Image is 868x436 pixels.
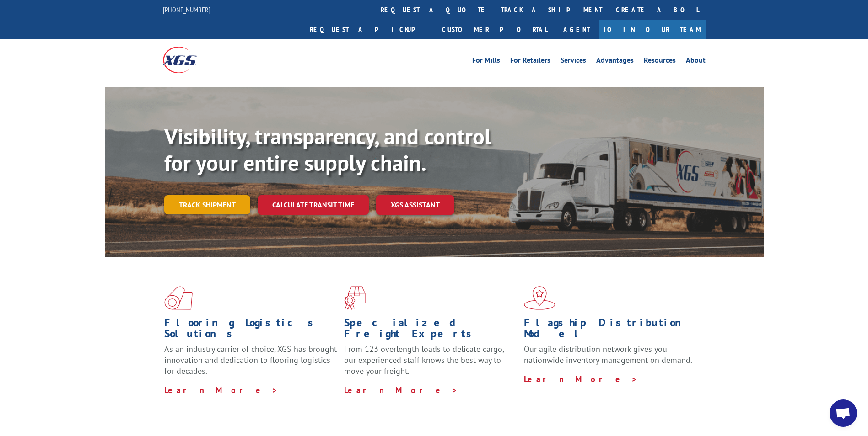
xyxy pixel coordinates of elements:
a: Request a pickup [303,20,435,39]
a: Resources [644,57,676,67]
span: As an industry carrier of choice, XGS has brought innovation and dedication to flooring logistics... [164,344,337,376]
a: Learn More > [164,385,278,395]
h1: Flooring Logistics Solutions [164,317,337,344]
h1: Specialized Freight Experts [344,317,517,344]
h1: Flagship Distribution Model [524,317,697,344]
a: Customer Portal [435,20,554,39]
a: [PHONE_NUMBER] [163,5,210,14]
a: Calculate transit time [258,195,369,215]
a: Learn More > [344,385,458,395]
a: Join Our Team [599,20,706,39]
a: About [686,57,706,67]
img: xgs-icon-total-supply-chain-intelligence-red [164,286,193,310]
a: Services [561,57,586,67]
a: XGS ASSISTANT [376,195,454,215]
a: Track shipment [164,195,250,214]
a: Open chat [830,399,857,427]
a: For Retailers [510,57,550,67]
a: Learn More > [524,374,638,384]
p: From 123 overlength loads to delicate cargo, our experienced staff knows the best way to move you... [344,344,517,384]
img: xgs-icon-flagship-distribution-model-red [524,286,555,310]
a: Advantages [596,57,634,67]
a: Agent [554,20,599,39]
img: xgs-icon-focused-on-flooring-red [344,286,366,310]
b: Visibility, transparency, and control for your entire supply chain. [164,122,491,177]
span: Our agile distribution network gives you nationwide inventory management on demand. [524,344,692,365]
a: For Mills [472,57,500,67]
